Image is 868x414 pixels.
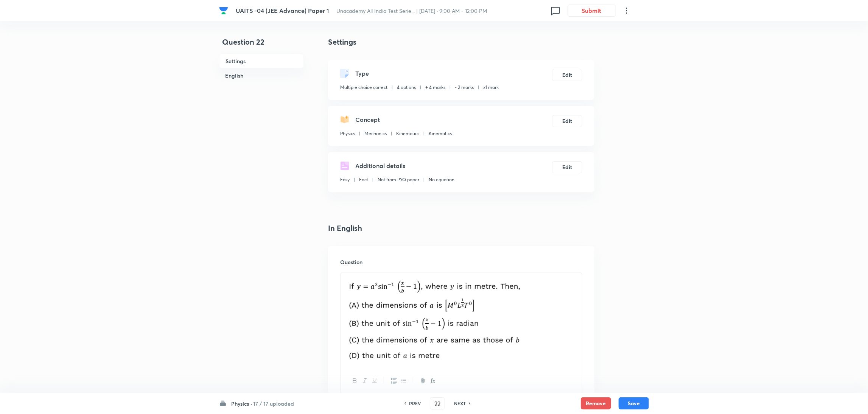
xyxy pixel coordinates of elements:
h4: In English [328,223,594,234]
button: Edit [552,69,582,81]
h6: English [219,68,304,82]
img: Company Logo [219,6,228,15]
p: Mechanics [364,130,387,137]
p: 4 options [397,84,416,91]
button: Edit [552,161,582,173]
h4: Settings [328,36,594,48]
p: Kinematics [396,130,419,137]
h6: Question [340,258,582,266]
img: 29-08-25-12:30:51-PM [346,277,553,360]
h6: 17 / 17 uploaded [253,400,294,408]
p: No equation [429,176,454,183]
span: UAITS -04 (JEE Advance) Paper 1 [236,6,329,14]
img: questionType.svg [340,69,349,78]
img: questionConcept.svg [340,115,349,124]
h5: Additional details [355,161,405,170]
img: questionDetails.svg [340,161,349,170]
span: Unacademy All India Test Serie... | [DATE] · 9:00 AM - 12:00 PM [337,7,487,14]
button: Remove [581,397,611,409]
h6: Physics · [231,400,252,408]
h4: Question 22 [219,36,304,54]
button: Save [619,397,649,409]
h6: PREV [409,400,421,407]
p: - 2 marks [455,84,474,91]
p: Easy [340,176,350,183]
p: Multiple choice correct [340,84,387,91]
h5: Concept [355,115,380,124]
h5: Type [355,69,369,78]
p: x1 mark [483,84,499,91]
p: Physics [340,130,355,137]
button: Submit [568,5,616,17]
h6: Settings [219,54,304,68]
p: + 4 marks [425,84,445,91]
p: Fact [359,176,368,183]
p: Kinematics [429,130,452,137]
a: Company Logo [219,6,230,15]
button: Edit [552,115,582,127]
h6: NEXT [454,400,466,407]
p: Not from PYQ paper [378,176,419,183]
